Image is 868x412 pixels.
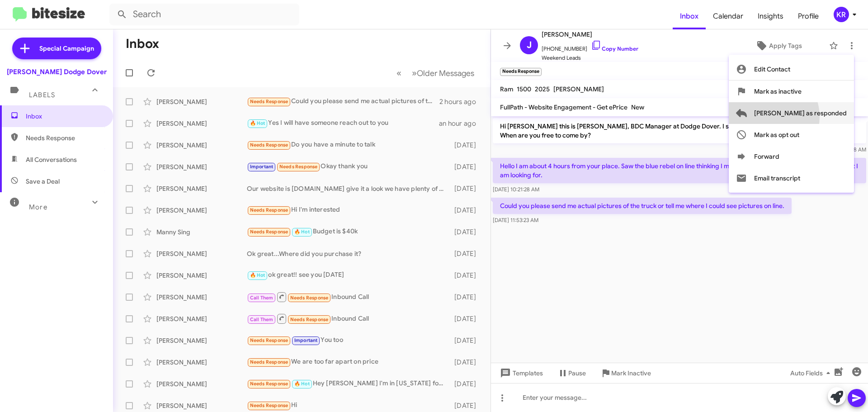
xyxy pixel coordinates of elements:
[754,102,847,124] span: [PERSON_NAME] as responded
[754,81,802,102] span: Mark as inactive
[754,58,790,80] span: Edit Contact
[729,167,854,189] button: Email transcript
[729,146,854,167] button: Forward
[754,124,799,146] span: Mark as opt out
